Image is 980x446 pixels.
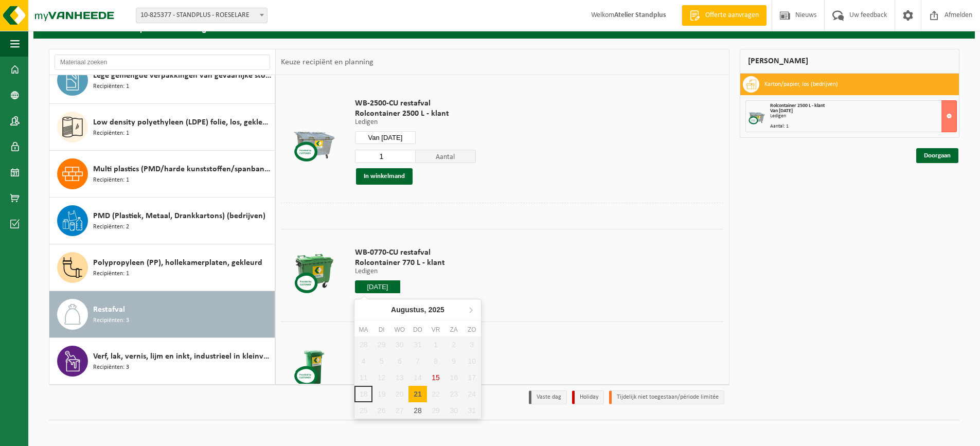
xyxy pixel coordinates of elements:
[355,247,445,258] span: WB-0770-CU restafval
[49,291,275,338] button: Restafval Recipiënten: 3
[770,124,957,129] div: Aantal: 1
[572,390,604,404] li: Holiday
[93,116,272,129] span: Low density polyethyleen (LDPE) folie, los, gekleurd
[429,306,444,313] i: 2025
[49,57,275,104] button: Lege gemengde verpakkingen van gevaarlijke stoffen Recipiënten: 1
[614,11,666,19] strong: Atelier Standplus
[764,76,838,93] h3: Karton/papier, los (bedrijven)
[93,363,129,372] span: Recipiënten: 3
[427,325,445,335] div: vr
[355,131,416,144] input: Selecteer datum
[93,257,262,269] span: Polypropyleen (PP), hollekamerplaten, gekleurd
[49,198,275,244] button: PMD (Plastiek, Metaal, Drankkartons) (bedrijven) Recipiënten: 2
[93,175,129,185] span: Recipiënten: 1
[408,325,426,335] div: do
[93,210,265,222] span: PMD (Plastiek, Metaal, Drankkartons) (bedrijven)
[356,168,413,185] button: In winkelmand
[49,244,275,291] button: Polypropyleen (PP), hollekamerplaten, gekleurd Recipiënten: 1
[93,304,125,316] span: Restafval
[55,55,270,70] input: Materiaal zoeken
[408,386,426,402] div: 21
[916,148,958,163] a: Doorgaan
[93,222,129,232] span: Recipiënten: 2
[93,69,272,82] span: Lege gemengde verpakkingen van gevaarlijke stoffen
[770,114,957,119] div: Ledigen
[387,301,449,318] div: Augustus,
[408,402,426,419] div: 28
[354,325,372,335] div: ma
[93,129,129,138] span: Recipiënten: 1
[682,5,767,26] a: Offerte aanvragen
[740,49,960,74] div: [PERSON_NAME]
[416,150,476,163] span: Aantal
[49,104,275,151] button: Low density polyethyleen (LDPE) folie, los, gekleurd Recipiënten: 1
[355,98,476,109] span: WB-2500-CU restafval
[355,119,476,126] p: Ledigen
[355,268,445,275] p: Ledigen
[136,8,268,23] span: 10-825377 - STANDPLUS - ROESELARE
[355,280,400,293] input: Selecteer datum
[49,151,275,198] button: Multi plastics (PMD/harde kunststoffen/spanbanden/EPS/folie naturel/folie gemengd) Recipiënten: 1
[770,103,825,109] span: Rolcontainer 2500 L - klant
[93,269,129,279] span: Recipiënten: 1
[463,325,481,335] div: zo
[136,8,267,23] span: 10-825377 - STANDPLUS - ROESELARE
[703,10,761,21] span: Offerte aanvragen
[445,325,463,335] div: za
[770,108,793,114] strong: Van [DATE]
[93,316,129,326] span: Recipiënten: 3
[355,109,476,119] span: Rolcontainer 2500 L - klant
[355,258,445,268] span: Rolcontainer 770 L - klant
[372,325,390,335] div: di
[93,163,272,175] span: Multi plastics (PMD/harde kunststoffen/spanbanden/EPS/folie naturel/folie gemengd)
[49,338,275,384] button: Verf, lak, vernis, lijm en inkt, industrieel in kleinverpakking Recipiënten: 3
[609,390,724,404] li: Tijdelijk niet toegestaan/période limitée
[390,325,408,335] div: wo
[276,49,379,75] div: Keuze recipiënt en planning
[93,82,129,92] span: Recipiënten: 1
[93,350,272,363] span: Verf, lak, vernis, lijm en inkt, industrieel in kleinverpakking
[529,390,567,404] li: Vaste dag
